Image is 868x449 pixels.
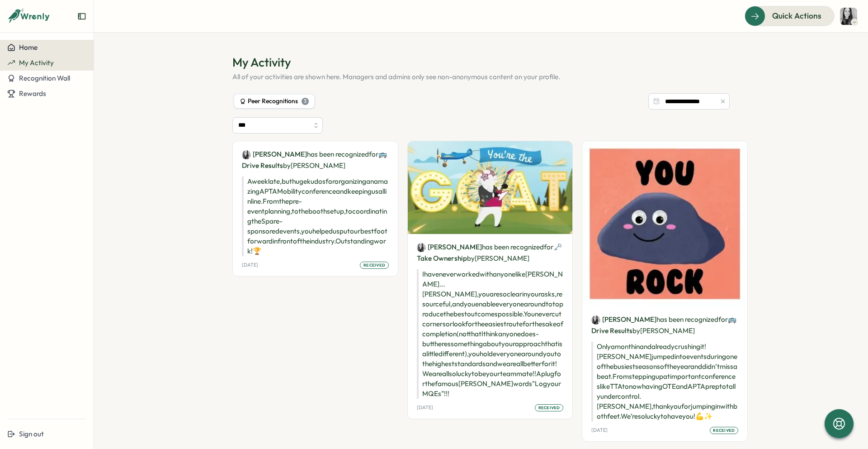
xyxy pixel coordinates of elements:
[417,241,564,264] p: has been recognized by [PERSON_NAME]
[713,427,735,434] span: received
[232,54,730,70] h1: My Activity
[745,6,835,26] button: Quick Actions
[242,262,258,268] p: [DATE]
[591,315,736,335] span: 🚌 Drive Results
[242,177,389,256] p: A week late, but huge kudos for organizing an amazing APTA Mobility conference and keeping us all...
[582,141,747,306] img: Recognition Image
[408,141,573,234] img: Recognition Image
[302,98,309,105] div: 3
[538,405,560,411] span: received
[369,150,378,158] span: for
[591,315,600,325] img: Nicole Gomes
[242,150,251,159] img: Nicole Gomes
[718,315,728,324] span: for
[19,58,54,67] span: My Activity
[591,315,656,325] a: Nicole Gomes[PERSON_NAME]
[591,427,608,433] p: [DATE]
[363,262,385,268] span: received
[19,430,44,438] span: Sign out
[772,10,821,22] span: Quick Actions
[417,243,426,252] img: Nicole Gomes
[240,96,309,106] div: Peer Recognitions
[417,269,564,399] p: I have never worked with anyone like [PERSON_NAME]... [PERSON_NAME], you are so clear in your ask...
[417,405,433,411] p: [DATE]
[232,72,730,82] p: All of your activities are shown here. Managers and admins only see non-anonymous content on your...
[242,148,389,171] p: has been recognized by [PERSON_NAME]
[417,242,482,252] a: Nicole Gomes[PERSON_NAME]
[19,74,70,82] span: Recognition Wall
[19,43,38,52] span: Home
[591,342,738,421] p: Only a month in and already crushing it! [PERSON_NAME] jumped into events during one of the busie...
[242,149,307,159] a: Nicole Gomes[PERSON_NAME]
[840,8,857,25] img: Nicole Gomes
[591,314,738,336] p: has been recognized by [PERSON_NAME]
[544,243,553,251] span: for
[19,89,46,98] span: Rewards
[77,12,86,21] button: Expand sidebar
